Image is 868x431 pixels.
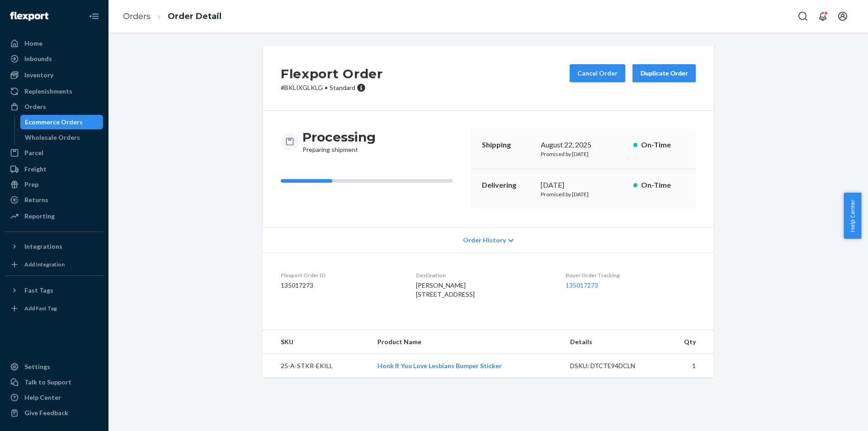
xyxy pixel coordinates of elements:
p: Promised by [DATE] [541,190,626,198]
div: Add Fast Tag [24,304,57,312]
th: SKU [263,330,370,354]
a: Orders [5,99,103,114]
p: Delivering [482,180,533,190]
a: Reporting [5,209,103,223]
p: On-Time [641,180,685,190]
a: Inventory [5,68,103,82]
ol: breadcrumbs [116,3,229,30]
a: Honk If You Love Lesbians Bumper Sticker [377,362,502,369]
div: Returns [24,195,48,204]
th: Product Name [370,330,563,354]
div: Duplicate Order [640,69,688,78]
a: Order Detail [168,11,222,21]
span: • [325,84,328,91]
h2: Flexport Order [281,64,383,83]
div: Reporting [24,212,55,221]
h3: Processing [302,129,376,145]
button: Fast Tags [5,283,103,298]
p: # BKLIXGLKLG [281,83,383,92]
a: Add Fast Tag [5,301,103,316]
div: Wholesale Orders [25,133,80,142]
button: Give Feedback [5,406,103,420]
button: Talk to Support [5,375,103,389]
a: Settings [5,360,103,374]
div: Inbounds [24,54,52,63]
img: Flexport logo [10,12,48,21]
div: Home [24,39,42,48]
button: Help Center [844,193,861,239]
button: Open Search Box [794,7,812,25]
div: Replenishments [24,87,72,96]
a: Orders [123,11,151,21]
td: 25-A-STKR-EKILL [263,354,370,378]
button: Duplicate Order [632,64,696,82]
button: Close Navigation [85,7,103,25]
div: Settings [24,362,50,371]
div: Ecommerce Orders [25,118,83,127]
div: Inventory [24,71,53,80]
td: 1 [662,354,714,378]
div: Fast Tags [24,286,53,295]
a: 135017273 [566,281,598,289]
dt: Buyer Order Tracking [566,271,696,279]
div: Help Center [24,393,61,402]
dd: 135017273 [281,281,401,290]
div: Prep [24,180,38,189]
a: Home [5,36,103,51]
p: Promised by [DATE] [541,150,626,158]
th: Qty [662,330,714,354]
a: Inbounds [5,52,103,66]
div: Orders [24,102,46,111]
div: Integrations [24,242,62,251]
a: Wholesale Orders [20,130,104,145]
a: Returns [5,193,103,207]
span: Standard [330,84,355,91]
a: Help Center [5,390,103,405]
button: Open account menu [834,7,852,25]
button: Open notifications [814,7,832,25]
div: Freight [24,165,47,174]
div: Preparing shipment [302,129,376,154]
th: Details [563,330,662,354]
dt: Destination [416,271,551,279]
div: DSKU: DTCTE94DCLN [570,361,655,370]
p: On-Time [641,140,685,150]
dt: Flexport Order ID [281,271,401,279]
div: Give Feedback [24,408,68,417]
span: [PERSON_NAME] [STREET_ADDRESS] [416,281,475,298]
div: Parcel [24,148,43,157]
p: Shipping [482,140,533,150]
div: Talk to Support [24,378,71,387]
a: Prep [5,177,103,192]
span: Order History [463,236,506,245]
a: Replenishments [5,84,103,99]
a: Parcel [5,146,103,160]
a: Freight [5,162,103,176]
div: [DATE] [541,180,626,190]
a: Ecommerce Orders [20,115,104,129]
div: Add Integration [24,260,65,268]
div: August 22, 2025 [541,140,626,150]
iframe: Opens a widget where you can chat to one of our agents [811,404,859,426]
button: Cancel Order [570,64,625,82]
a: Add Integration [5,257,103,272]
button: Integrations [5,239,103,254]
